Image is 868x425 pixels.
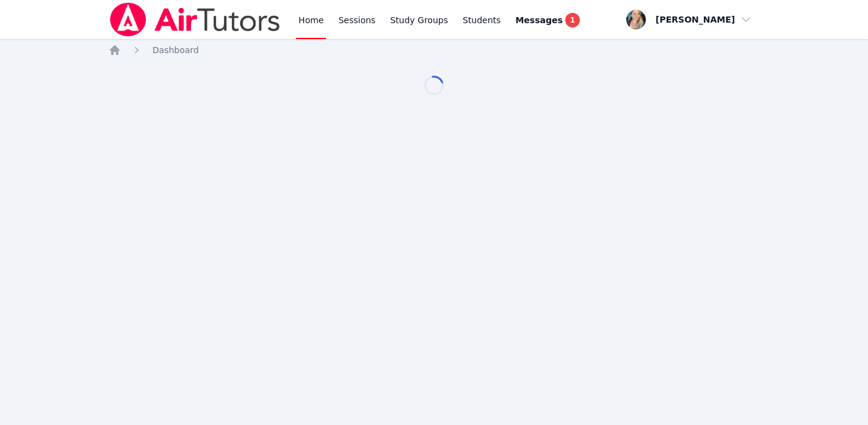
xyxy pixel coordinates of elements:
[153,45,199,55] span: Dashboard
[153,44,199,56] a: Dashboard
[109,2,281,37] img: Air Tutors
[109,44,760,56] nav: Breadcrumb
[565,13,580,27] span: 1
[515,14,562,26] span: Messages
